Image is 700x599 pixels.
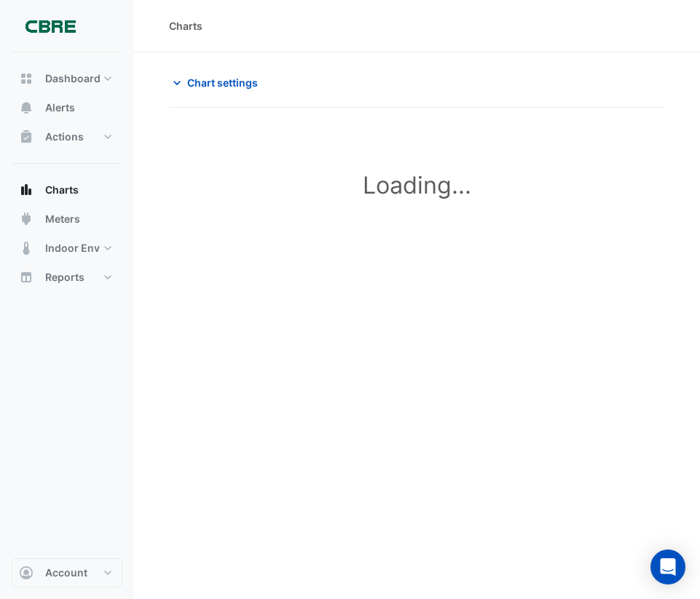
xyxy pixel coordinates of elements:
app-icon: Alerts [19,100,34,115]
span: Dashboard [45,71,101,86]
app-icon: Reports [19,270,34,285]
h1: Loading... [201,172,633,200]
span: Actions [45,130,84,144]
img: Company Logo [17,12,83,41]
button: Alerts [12,93,122,122]
span: Indoor Env [45,241,100,255]
app-icon: Meters [19,212,34,226]
span: Charts [45,183,79,197]
button: Meters [12,205,122,234]
app-icon: Actions [19,130,34,144]
div: Open Intercom Messenger [650,550,685,584]
span: Meters [45,212,80,226]
div: Charts [169,18,202,33]
button: Indoor Env [12,234,122,263]
button: Account [12,558,122,587]
span: Reports [45,270,84,285]
app-icon: Dashboard [19,71,34,86]
button: Reports [12,263,122,292]
button: Chart settings [169,70,267,95]
app-icon: Charts [19,183,34,197]
app-icon: Indoor Env [19,241,34,255]
span: Chart settings [187,75,258,90]
button: Actions [12,122,122,151]
span: Alerts [45,100,75,115]
button: Charts [12,175,122,205]
button: Dashboard [12,64,122,93]
span: Account [45,566,87,580]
